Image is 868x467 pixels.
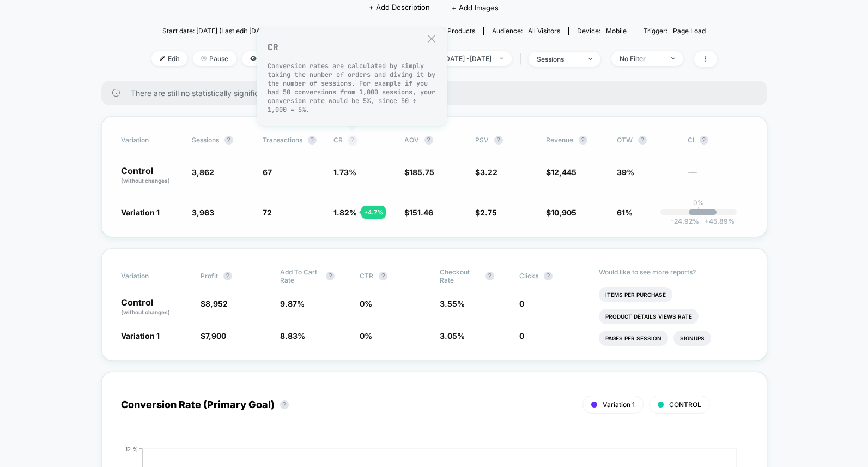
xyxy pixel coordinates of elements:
button: ? [544,272,553,280]
span: 3.05 % [440,331,465,340]
span: Preview [242,51,293,66]
span: $ [475,208,497,217]
span: 8.83 % [280,331,305,340]
span: 0 [519,331,524,340]
span: Checkout Rate [440,268,480,284]
span: (without changes) [121,177,170,184]
span: $ [546,208,576,217]
div: Audience: [492,27,560,35]
tspan: 12 % [125,445,138,452]
span: CONTROL [669,400,701,409]
button: ? [224,136,233,145]
span: 151.46 [409,208,433,217]
span: 10,905 [551,208,576,217]
p: Control [121,166,181,185]
span: 45.89 % [699,217,735,225]
span: Variation 1 [121,331,160,340]
span: + Add Images [452,3,499,12]
span: Revenue [546,136,573,144]
span: + [705,217,709,225]
div: No Filter [620,55,663,63]
span: CTR [360,272,373,280]
button: ? [485,272,494,280]
button: ? [424,136,433,145]
span: Pause [193,51,236,66]
img: end [201,56,207,61]
span: $ [201,331,226,340]
span: (without changes) [121,309,170,315]
li: Pages Per Session [599,331,668,346]
span: Clicks [519,272,538,280]
span: CI [688,136,748,145]
span: $ [475,167,497,177]
span: Variation [121,136,181,145]
span: Device: [568,27,635,35]
span: CR [333,136,343,144]
div: + 4.7 % [361,206,386,219]
p: CR [268,41,436,53]
span: 1.73 % [333,167,356,177]
span: Add To Cart Rate [280,268,320,284]
span: 12,445 [551,167,576,177]
span: 67 [263,167,272,177]
p: | [697,207,700,215]
span: 9.87 % [280,299,305,308]
li: Signups [673,331,711,346]
span: OTW [617,136,677,145]
span: Transactions [263,136,302,144]
span: + Add Description [369,2,430,13]
span: 3.55 % [440,299,465,308]
li: Items Per Purchase [599,287,672,302]
span: 3,963 [192,208,214,217]
button: ? [308,136,317,145]
li: Product Details Views Rate [599,309,699,324]
span: $ [201,299,228,308]
div: sessions [537,55,580,63]
span: 72 [263,208,272,217]
span: Profit [201,272,218,280]
span: 185.75 [409,167,434,177]
span: 0 % [360,299,372,308]
span: PSV [475,136,489,144]
button: ? [223,272,232,280]
button: ? [379,272,387,280]
img: end [588,58,592,60]
span: $ [546,167,576,177]
img: end [671,57,675,59]
button: ? [579,136,587,145]
span: There are still no statistically significant results. We recommend waiting a few more days [131,88,745,98]
button: ? [280,400,289,409]
span: | [517,51,529,67]
span: All Visitors [528,27,560,35]
span: Variation [121,268,181,284]
span: 2.75 [480,208,497,217]
span: 3.22 [480,167,497,177]
span: -24.92 % [671,217,699,225]
span: 39% [617,167,634,177]
span: 1.82 % [333,208,357,217]
p: 0% [693,199,704,207]
span: 0 % [360,331,372,340]
button: ? [638,136,647,145]
span: 8,952 [205,299,228,308]
button: ? [700,136,708,145]
span: Variation 1 [603,400,635,409]
div: Trigger: [644,27,706,35]
img: edit [160,56,165,61]
span: mobile [606,27,627,35]
span: Page Load [673,27,706,35]
p: Control [121,298,190,316]
span: Variation 1 [121,208,160,217]
span: Edit [151,51,187,66]
p: Conversion rates are calculated by simply taking the number of orders and diving it by the number... [268,62,436,114]
span: --- [688,169,748,185]
button: ? [494,136,503,145]
img: end [500,57,503,59]
span: 7,900 [205,331,226,340]
span: 61% [617,208,633,217]
span: all products [438,27,475,35]
button: ? [326,272,335,280]
span: 0 [519,299,524,308]
span: $ [404,208,433,217]
button: ? [348,136,357,145]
